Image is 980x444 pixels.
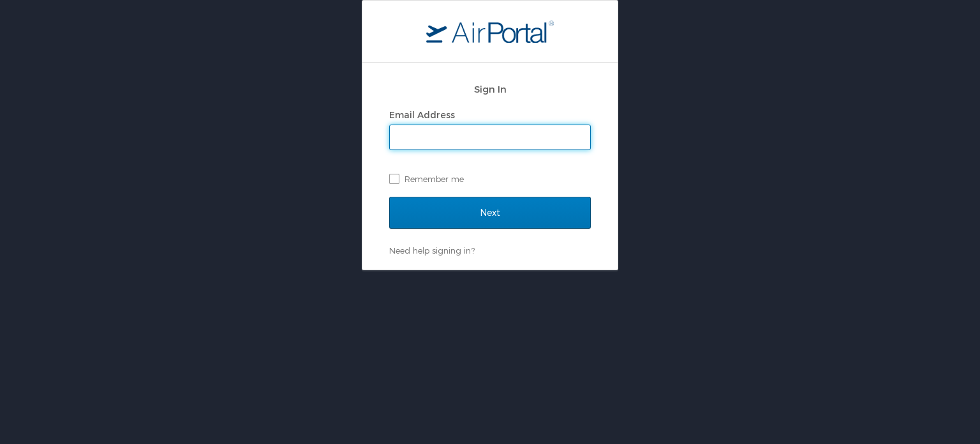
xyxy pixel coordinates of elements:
[389,169,591,188] label: Remember me
[389,82,591,96] h2: Sign In
[426,20,554,43] img: logo
[389,197,591,229] input: Next
[389,109,455,120] label: Email Address
[389,245,475,256] a: Need help signing in?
